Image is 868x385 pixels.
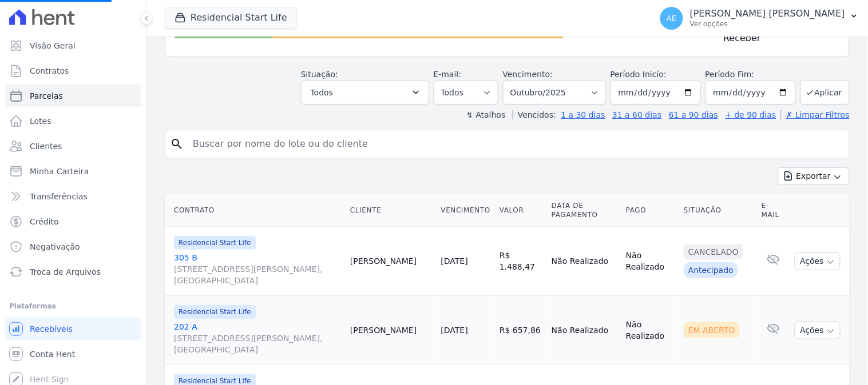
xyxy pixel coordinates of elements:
a: Lotes [5,110,141,133]
a: Negativação [5,235,141,258]
i: search [170,137,184,151]
p: [PERSON_NAME] [PERSON_NAME] [690,8,845,19]
span: Conta Hent [30,348,75,360]
span: Troca de Arquivos [30,266,101,278]
a: ✗ Limpar Filtros [781,110,850,119]
label: Período Inicío: [611,70,667,79]
th: Contrato [165,194,346,227]
a: 31 a 60 dias [612,110,661,119]
a: Clientes [5,135,141,158]
td: R$ 1.488,47 [495,227,547,296]
a: Transferências [5,185,141,208]
a: 202 A[STREET_ADDRESS][PERSON_NAME], [GEOGRAPHIC_DATA] [174,321,341,355]
td: R$ 657,86 [495,296,547,365]
a: Visão Geral [5,34,141,57]
th: Data de Pagamento [547,194,621,227]
span: [STREET_ADDRESS][PERSON_NAME], [GEOGRAPHIC_DATA] [174,332,341,355]
td: Não Realizado [547,227,621,296]
input: Buscar por nome do lote ou do cliente [186,133,845,155]
a: 305 B[STREET_ADDRESS][PERSON_NAME], [GEOGRAPHIC_DATA] [174,252,341,286]
th: Situação [679,194,757,227]
a: Minha Carteira [5,160,141,183]
button: Exportar [778,167,850,185]
button: Ações [795,322,841,339]
button: Ações [795,252,841,270]
a: Parcelas [5,85,141,107]
th: Valor [495,194,547,227]
span: Recebíveis [30,323,73,335]
th: Cliente [346,194,437,227]
th: Pago [621,194,679,227]
label: Período Fim: [706,69,796,81]
span: Todos [311,86,333,99]
a: Troca de Arquivos [5,260,141,283]
span: Transferências [30,191,88,202]
span: Clientes [30,141,62,152]
a: 1 a 30 dias [561,110,605,119]
label: Vencimento: [503,70,553,79]
span: Residencial Start Life [174,305,256,319]
div: Plataformas [9,299,137,313]
p: Ver opções [690,19,845,29]
div: Cancelado [684,244,743,260]
label: E-mail: [434,70,462,79]
a: Contratos [5,59,141,82]
div: Em Aberto [684,322,740,338]
th: Vencimento [437,194,495,227]
button: Todos [301,81,429,105]
label: Situação: [301,70,338,79]
span: [STREET_ADDRESS][PERSON_NAME], [GEOGRAPHIC_DATA] [174,263,341,286]
a: [DATE] [441,256,468,266]
td: [PERSON_NAME] [346,296,437,365]
span: Crédito [30,216,59,227]
span: Lotes [30,115,51,127]
span: AE [667,14,677,22]
button: Aplicar [800,80,850,105]
div: Antecipado [684,262,738,278]
span: Visão Geral [30,40,76,51]
label: Vencidos: [513,110,556,119]
td: Não Realizado [621,296,679,365]
a: 61 a 90 dias [669,110,718,119]
span: Parcelas [30,90,63,102]
button: AE [PERSON_NAME] [PERSON_NAME] Ver opções [651,2,868,34]
a: Crédito [5,210,141,233]
th: E-mail [757,194,790,227]
td: [PERSON_NAME] [346,227,437,296]
a: Conta Hent [5,343,141,366]
td: Não Realizado [621,227,679,296]
a: Recebíveis [5,318,141,340]
a: [DATE] [441,326,468,335]
span: Negativação [30,241,80,252]
span: Minha Carteira [30,166,89,177]
span: Residencial Start Life [174,236,256,250]
button: Residencial Start Life [165,7,297,29]
span: Contratos [30,65,69,77]
a: + de 90 dias [726,110,776,119]
td: Não Realizado [547,296,621,365]
label: ↯ Atalhos [466,110,505,119]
